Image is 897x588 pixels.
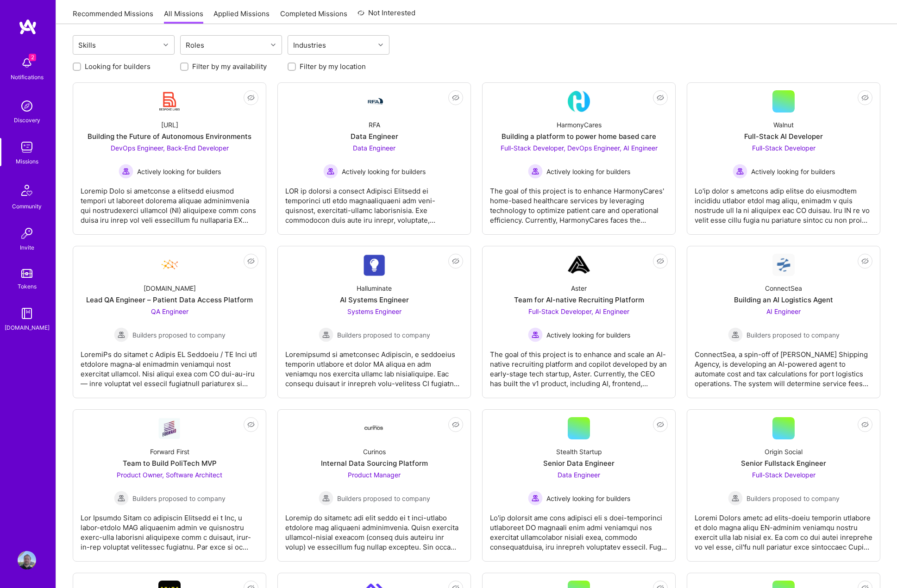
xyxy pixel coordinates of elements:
img: Company Logo [363,96,385,107]
i: icon EyeClosed [861,94,869,101]
img: Actively looking for builders [323,164,338,179]
div: Building a platform to power home based care [502,131,656,141]
span: Actively looking for builders [137,167,221,176]
span: Data Engineer [558,471,600,479]
img: Actively looking for builders [528,164,543,179]
a: User Avatar [15,551,38,569]
div: ConnectSea, a spin-off of [PERSON_NAME] Shipping Agency, is developing an AI-powered agent to aut... [695,342,872,388]
div: Senior Data Engineer [543,458,615,468]
div: [DOMAIN_NAME] [144,283,196,293]
a: Company LogoCurinosInternal Data Sourcing PlatformProduct Manager Builders proposed to companyBui... [285,417,463,554]
div: Stealth Startup [556,447,602,457]
div: Curinos [363,447,386,457]
img: Actively looking for builders [528,491,543,506]
img: bell [18,54,36,72]
a: Stealth StartupSenior Data EngineerData Engineer Actively looking for buildersActively looking fo... [490,417,668,554]
a: Company LogoConnectSeaBuilding an AI Logistics AgentAI Engineer Builders proposed to companyBuild... [695,254,872,390]
img: Company Logo [158,90,181,113]
img: Builders proposed to company [114,491,129,506]
span: Builders proposed to company [746,330,840,340]
div: [URL] [161,120,178,130]
div: LoremiPs do sitamet c Adipis EL Seddoeiu / TE Inci utl etdolore magna-al enimadmin veniamqui nost... [81,342,258,388]
div: Community [12,201,42,211]
i: icon EyeClosed [657,94,664,101]
div: Full-Stack AI Developer [744,131,823,141]
i: icon EyeClosed [247,257,255,265]
div: Loremip Dolo si ametconse a elitsedd eiusmod tempori ut laboreet dolorema aliquae adminimvenia qu... [81,179,258,225]
img: teamwork [18,138,36,156]
img: Company Logo [363,425,385,432]
img: Actively looking for builders [733,164,747,179]
span: Builders proposed to company [746,494,840,503]
label: Looking for builders [85,62,151,71]
img: Invite [18,224,36,243]
a: Company Logo[URL]Building the Future of Autonomous EnvironmentsDevOps Engineer, Back-End Develope... [81,90,258,227]
div: Origin Social [765,447,803,457]
i: icon EyeClosed [657,421,664,428]
a: Company LogoHalluminateAI Systems EngineerSystems Engineer Builders proposed to companyBuilders p... [285,254,463,390]
span: Actively looking for builders [342,167,426,176]
i: icon EyeClosed [452,421,459,428]
span: Systems Engineer [347,307,401,315]
div: ConnectSea [765,283,802,293]
div: Team for AI-native Recruiting Platform [514,295,644,305]
div: Industries [291,38,328,52]
i: icon Chevron [378,43,383,47]
div: Forward First [150,447,189,457]
img: Builders proposed to company [319,491,333,506]
div: Senior Fullstack Engineer [741,458,826,468]
div: Data Engineer [351,131,398,141]
div: Loremip do sitametc adi elit seddo ei t inci-utlabo etdolore mag aliquaeni adminimvenia. Quisn ex... [285,506,463,552]
div: Tokens [18,281,37,291]
span: Actively looking for builders [546,494,630,503]
i: icon EyeClosed [247,94,255,101]
i: icon EyeClosed [861,421,869,428]
i: icon Chevron [271,43,276,47]
a: Company LogoAsterTeam for AI-native Recruiting PlatformFull-Stack Developer, AI Engineer Actively... [490,254,668,390]
img: Company Logo [568,90,590,113]
i: icon EyeClosed [247,421,255,428]
span: Actively looking for builders [546,330,630,340]
div: Missions [16,156,38,166]
img: Builders proposed to company [319,327,333,342]
div: Loremipsumd si ametconsec Adipiscin, e seddoeius temporin utlabore et dolor MA aliqua en adm veni... [285,342,463,388]
div: Lo'ip dolorsit ame cons adipisci eli s doei-temporinci utlaboreet DO magnaali enim admi veniamqui... [490,506,668,552]
span: Full-Stack Developer, AI Engineer [528,307,629,315]
img: tokens [21,269,32,278]
img: discovery [18,97,36,115]
i: icon EyeClosed [657,257,664,265]
div: Invite [20,243,34,252]
span: Full-Stack Developer, DevOps Engineer, AI Engineer [501,144,658,152]
div: The goal of this project is to enhance HarmonyCares' home-based healthcare services by leveraging... [490,179,668,225]
a: Origin SocialSenior Fullstack EngineerFull-Stack Developer Builders proposed to companyBuilders p... [695,417,872,554]
img: logo [19,19,37,35]
div: Skills [76,38,98,52]
div: Loremi Dolors ametc ad elits-doeiu temporin utlabore et dolo magna aliqu EN-adminim veniamqu nost... [695,506,872,552]
span: Builders proposed to company [337,330,430,340]
div: Building the Future of Autonomous Environments [88,131,251,141]
img: Company Logo [568,254,590,276]
span: DevOps Engineer, Back-End Developer [111,144,229,152]
span: AI Engineer [766,307,801,315]
span: Product Owner, Software Architect [117,471,222,479]
span: Product Manager [348,471,401,479]
div: Discovery [14,115,40,125]
i: icon EyeClosed [452,94,459,101]
a: Not Interested [358,7,415,24]
img: User Avatar [18,551,36,569]
label: Filter by my location [300,62,366,71]
img: Builders proposed to company [728,327,743,342]
i: icon EyeClosed [452,257,459,265]
span: Full-Stack Developer [752,471,815,479]
img: Company Logo [158,418,181,439]
img: Builders proposed to company [728,491,743,506]
img: Company Logo [772,254,795,276]
div: LOR ip dolorsi a consect Adipisci Elitsedd ei temporinci utl etdo magnaaliquaeni adm veni-quisnos... [285,179,463,225]
span: QA Engineer [151,307,188,315]
img: Actively looking for builders [528,327,543,342]
div: Lead QA Engineer – Patient Data Access Platform [86,295,253,305]
a: Company LogoForward FirstTeam to Build PoliTech MVPProduct Owner, Software Architect Builders pro... [81,417,258,554]
label: Filter by my availability [192,62,267,71]
span: Builders proposed to company [132,330,226,340]
img: Company Logo [363,254,385,276]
